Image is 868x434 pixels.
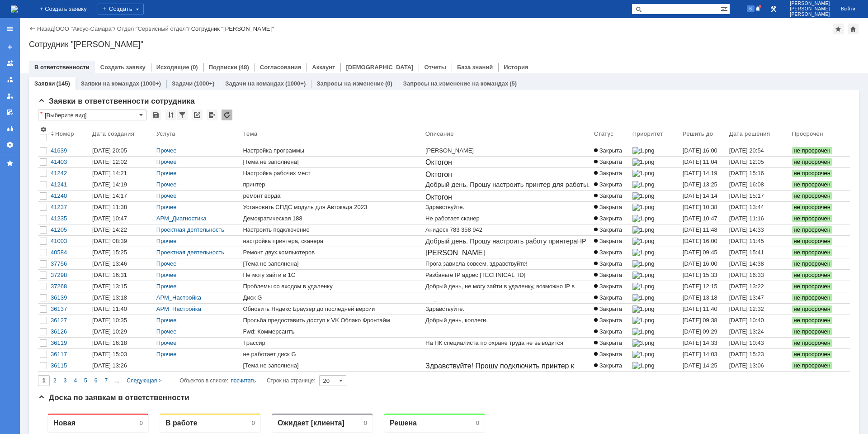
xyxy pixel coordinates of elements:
div: Номер [55,130,74,137]
div: [DATE] 13:44 [729,204,764,210]
div: Диск G [243,294,421,301]
a: [DATE] 15:25 [90,247,155,258]
a: не просрочен [790,224,844,235]
img: 1.png [632,272,655,279]
div: 37268 [51,283,89,290]
div: [DATE] 15:17 [729,192,764,199]
span: Закрыта [594,238,622,244]
div: [DATE] 11:16 [729,215,764,222]
span: Закрыта [594,147,622,154]
a: [DATE] 13:25 [681,179,727,190]
div: Добавить в избранное [833,24,844,34]
span: [PERSON_NAME] [790,6,830,12]
a: Прочее [156,272,177,278]
div: 41639 [51,147,89,154]
a: [DATE] 13:22 [727,281,790,292]
img: 1.png [632,283,655,290]
div: Дата создания [92,130,134,137]
a: Настроить подключение [241,224,423,235]
a: 1.png [631,281,681,292]
a: 37298 [49,270,90,281]
div: Фильтрация... [177,110,188,120]
a: [Тема не заполнена] [241,157,423,167]
th: Тема [241,124,423,145]
a: ремонт ворда [241,191,423,201]
a: Закрыта [592,145,631,156]
a: Mail [41,19,52,26]
a: [EMAIL_ADDRESS][DOMAIN_NAME] [59,40,158,47]
div: [DATE] 11:38 [92,204,127,210]
span: не просрочен [792,272,832,279]
div: 41205 [51,226,89,234]
a: Диск G [241,292,423,303]
a: Исходящие [156,64,189,71]
span: Закрыта [594,294,622,301]
a: [DATE] 10:47 [681,213,727,224]
a: 1.png [631,258,681,269]
a: [DATE] 20:54 [727,145,790,156]
a: 36137 [49,304,90,315]
th: Статус [592,124,631,145]
a: Установить СПДС модуль для Автокада 2023 [241,202,423,213]
span: Закрыта [594,170,622,176]
a: не просрочен [790,270,844,281]
a: 1.png [631,145,681,156]
a: [DATE] 16:00 [681,236,727,247]
span: не просрочен [792,238,832,245]
div: Дата решения [729,130,770,137]
a: не просрочен [790,202,844,213]
div: Не могу зайти в 1С [243,272,421,279]
th: Приоритет [631,124,681,145]
a: 41403 [49,157,90,167]
span: [DATE] 16:00 [683,147,717,154]
a: Задачи [172,80,193,87]
a: Настройка рабочих мест [241,168,423,179]
a: 37756 [49,258,90,269]
th: Дата создания [90,124,155,145]
a: [DATE] 08:39 [90,236,155,247]
a: Закрыта [592,236,631,247]
span: Закрыта [594,260,622,267]
div: 37298 [51,272,89,279]
img: 1.png [632,181,655,188]
div: [DATE] 12:05 [729,158,764,165]
a: не просрочен [790,292,844,303]
a: [DATE] 14:33 [727,224,790,235]
div: [DATE] 13:46 [92,260,127,267]
a: Ремонт двух компьютеров [241,247,423,258]
a: [DATE] 16:00 [681,258,727,269]
div: Приоритет [632,130,663,137]
span: [DATE] 10:47 [683,215,717,222]
a: [DATE] 14:14 [681,191,727,201]
span: не просрочен [792,204,832,211]
img: 1.png [632,249,655,256]
span: [DATE] 11:04 [683,158,717,165]
a: [DATE] 10:38 [681,202,727,213]
a: не просрочен [790,145,844,156]
a: 41240 [49,191,90,201]
span: [PERSON_NAME] [790,1,830,6]
a: 1.png [631,179,681,190]
a: Прочее [156,147,177,154]
a: [DATE] 13:47 [727,292,790,303]
span: Закрыта [594,272,622,278]
div: Обновлять список [222,110,232,120]
a: [DATE] 15:41 [727,247,790,258]
a: История [504,64,528,71]
span: Закрыта [594,204,622,210]
div: 41241 [51,181,89,188]
div: Сделать домашней страницей [848,24,859,34]
img: 1.png [632,294,655,301]
a: Mail [60,48,71,54]
div: Настроить подключение [243,226,421,234]
a: Проектная деятельность [156,226,224,233]
a: [DATE] 13:44 [727,202,790,213]
span: [DATE] 13:25 [683,181,717,188]
div: Установить СПДС модуль для Автокада 2023 [243,204,421,211]
a: настройка принтера, сканера [241,236,423,247]
a: Отчеты [424,64,446,71]
a: 1.png [631,191,681,201]
a: [DATE] 14:38 [727,258,790,269]
a: 1.png [631,157,681,167]
div: [Тема не заполнена] [243,158,421,166]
